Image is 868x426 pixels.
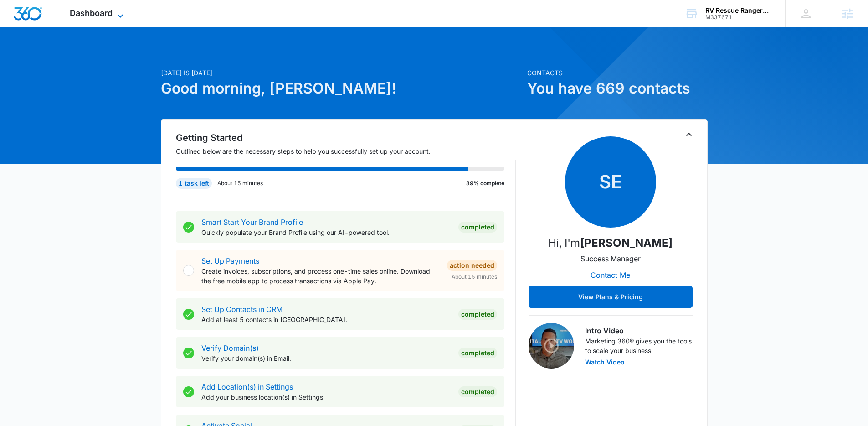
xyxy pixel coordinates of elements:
[217,179,263,187] p: About 15 minutes
[452,273,497,281] span: About 15 minutes
[705,14,772,21] div: account id
[458,386,497,397] div: Completed
[585,359,625,365] button: Watch Video
[458,222,497,233] div: Completed
[161,68,522,78] p: [DATE] is [DATE]
[529,286,693,308] button: View Plans & Pricing
[176,146,516,156] p: Outlined below are the necessary steps to help you successfully set up your account.
[548,235,673,251] p: Hi, I'm
[466,179,504,187] p: 89% complete
[565,136,656,228] span: SE
[447,260,497,271] div: Action Needed
[201,218,303,227] a: Smart Start Your Brand Profile
[201,305,282,314] a: Set Up Contacts in CRM
[527,78,708,99] h1: You have 669 contacts
[458,348,497,358] div: Completed
[201,353,451,363] p: Verify your domain(s) in Email.
[201,266,440,286] p: Create invoices, subscriptions, and process one-time sales online. Download the free mobile app t...
[705,7,772,14] div: account name
[70,8,113,18] span: Dashboard
[585,336,693,355] p: Marketing 360® gives you the tools to scale your business.
[580,253,641,264] p: Success Manager
[201,382,293,391] a: Add Location(s) in Settings
[201,392,451,402] p: Add your business location(s) in Settings.
[683,129,694,140] button: Toggle Collapse
[201,256,259,265] a: Set Up Payments
[581,264,639,286] button: Contact Me
[580,236,673,249] strong: [PERSON_NAME]
[201,228,451,237] p: Quickly populate your Brand Profile using our AI-powered tool.
[201,315,451,324] p: Add at least 5 contacts in [GEOGRAPHIC_DATA].
[527,68,708,78] p: Contacts
[176,178,212,189] div: 1 task left
[585,325,693,336] h3: Intro Video
[161,78,522,99] h1: Good morning, [PERSON_NAME]!
[201,343,259,353] a: Verify Domain(s)
[529,323,574,369] img: Intro Video
[458,309,497,320] div: Completed
[176,131,516,145] h2: Getting Started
